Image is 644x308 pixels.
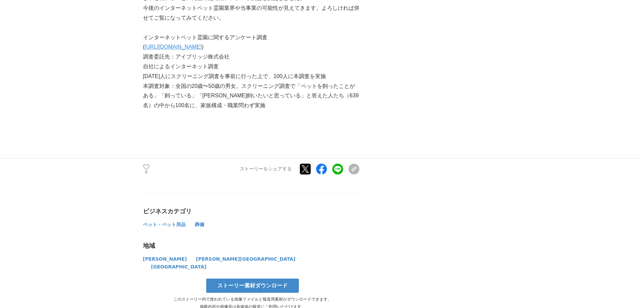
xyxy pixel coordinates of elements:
span: ペット・ペット用品 [143,222,186,227]
a: [PERSON_NAME] [143,258,188,261]
a: ストーリー素材ダウンロード [206,279,299,293]
a: 葬儀 [195,223,204,227]
p: インターネットペット霊園に関するアンケート調査 [143,33,359,43]
a: [PERSON_NAME][GEOGRAPHIC_DATA] [196,258,295,261]
p: ( ) [143,42,359,52]
span: [GEOGRAPHIC_DATA] [151,264,207,269]
p: [DATE]人にスクリーニング調査を事前に行った上で、100人に本調査を実施 [143,72,359,81]
p: ストーリーをシェアする [240,166,292,172]
a: ペット・ペット用品 [143,223,187,227]
a: [GEOGRAPHIC_DATA] [151,265,207,269]
span: 葬儀 [195,222,204,227]
div: ビジネスカテゴリ [143,207,359,215]
div: 地域 [143,242,359,250]
p: 自社によるインターネット調査 [143,62,359,72]
p: 調査委託先：アイブリッジ株式会社 [143,52,359,62]
p: 9 [143,171,150,174]
p: 今後のインターネットペット霊園業界や当事業の可能性が見えてきます。よろしければ併せてご覧になってみてください。 [143,3,359,23]
a: [URL][DOMAIN_NAME] [145,44,202,50]
span: [PERSON_NAME] [143,256,187,262]
span: [PERSON_NAME][GEOGRAPHIC_DATA] [196,256,295,262]
p: 本調査対象：全国の20歳〜50歳の男女。スクリーニング調査で「ペットを飼ったことがある」「飼っている」「[PERSON_NAME]飼いたいと思っている」と答えた人たち（639名）の中から100名... [143,81,359,111]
